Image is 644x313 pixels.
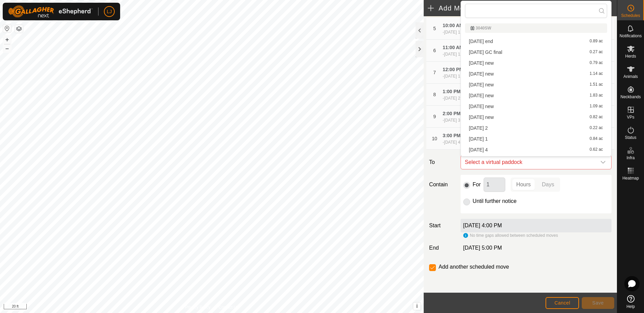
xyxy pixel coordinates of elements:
li: 2025-07-31 GC final [465,47,607,57]
span: [DATE] 1:00 PM [444,74,473,79]
label: To [426,155,458,169]
span: 10 [432,136,437,141]
span: [DATE] new [469,61,494,65]
span: Heatmap [622,176,639,180]
span: 1.14 ac [590,71,603,76]
li: 2025-08-03 new [465,80,607,90]
span: 8 [433,92,436,97]
div: - [443,29,475,35]
div: 3040SW [470,26,602,30]
a: Help [617,292,644,311]
span: 11:00 AM [443,45,463,50]
span: Animals [623,75,638,79]
span: 7 [433,70,436,75]
span: 2:00 PM [443,111,461,116]
span: [DATE] 4 [469,147,488,152]
span: 1.83 ac [590,93,603,98]
span: LJ [107,8,112,15]
span: No time gaps allowed between scheduled moves [470,233,558,238]
span: [DATE] 3:00 PM [444,118,473,123]
span: [DATE] new [469,93,494,98]
label: End [426,244,458,252]
span: [DATE] new [469,104,494,109]
span: Infra [626,156,635,160]
div: - [443,73,473,79]
a: Contact Us [219,304,239,310]
label: For [473,182,481,187]
span: 3:00 PM [443,133,461,138]
li: 2025-08-16 1 [465,134,607,144]
span: Neckbands [620,95,641,99]
li: 2025-08-02 new [465,69,607,79]
span: 0.22 ac [590,126,603,130]
span: [DATE] end [469,39,493,44]
label: Until further notice [473,199,517,204]
label: Add another scheduled move [439,264,509,270]
li: 2025-08-19 5 [465,155,607,166]
span: 9 [433,114,436,119]
span: 0.62 ac [590,147,603,152]
span: Cancel [554,300,570,306]
span: [DATE] 5:00 PM [463,245,502,251]
li: 2025-08-19 4 [465,145,607,155]
li: 2025-08-01 new [465,58,607,68]
span: 0.84 ac [590,137,603,141]
span: [DATE] 1 [469,137,488,141]
span: 0.82 ac [590,115,603,120]
span: Schedules [621,14,640,18]
label: [DATE] 4:00 PM [463,223,502,228]
span: Notifications [620,34,642,38]
span: [DATE] 11:00 AM [444,30,475,35]
span: Select a virtual paddock [462,155,596,169]
span: [DATE] new [469,82,494,87]
span: [DATE] 12:00 PM [444,52,475,57]
span: 5 [433,26,436,31]
span: Save [592,300,604,306]
span: Help [626,305,635,309]
button: i [413,302,421,310]
li: 2025-08-06 new [465,112,607,122]
button: Reset Map [3,24,11,33]
button: Map Layers [15,25,23,33]
span: [DATE] new [469,71,494,76]
span: 0.79 ac [590,61,603,65]
img: Gallagher Logo [8,5,93,18]
span: [DATE] GC final [469,50,503,55]
span: [DATE] 2 [469,126,488,130]
div: - [443,95,473,101]
span: 10:00 AM [443,23,463,28]
div: - [443,51,475,57]
li: 2025-08-04 new [465,90,607,101]
span: 6 [433,48,436,53]
button: – [3,44,11,53]
a: Privacy Policy [185,304,210,310]
span: VPs [627,115,634,119]
button: Save [582,297,614,309]
span: 12:00 PM [443,67,463,72]
span: [DATE] 4:00 PM [444,140,473,145]
span: Herds [625,54,636,58]
div: - [443,139,473,145]
li: 2025-08-05 new [465,101,607,111]
h2: Add Move [428,4,583,12]
div: - [443,117,473,123]
button: Cancel [546,297,579,309]
span: 0.89 ac [590,39,603,44]
span: 1.09 ac [590,104,603,109]
span: 0.27 ac [590,50,603,55]
label: Start [426,222,458,230]
li: 2025-06-29 end [465,36,607,46]
button: + [3,36,11,44]
span: 1:00 PM [443,89,461,94]
span: [DATE] new [469,115,494,120]
span: [DATE] 2:00 PM [444,96,473,101]
label: Contain [426,181,458,189]
div: dropdown trigger [596,155,610,169]
span: i [416,303,418,309]
li: 2025-08-13 2 [465,123,607,133]
span: Status [625,135,636,140]
span: 1.51 ac [590,82,603,87]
